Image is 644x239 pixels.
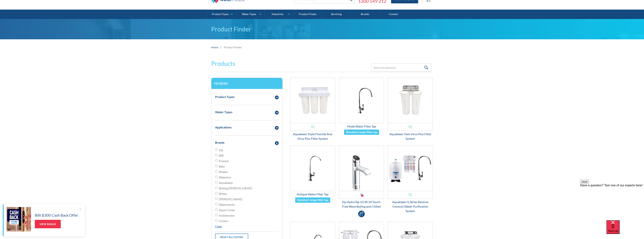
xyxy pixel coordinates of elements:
[215,110,232,114] div: Water Types
[606,220,644,239] iframe: podium webchat widget bubble
[211,25,433,34] h1: Product Finder
[265,10,293,19] a: Industries
[211,45,218,49] a: Home
[339,146,384,209] a: Zip HydroTap G5 BC20 Touch-Free Wave Boiling and ChilledZip HydroTap G5 BC20 Touch-Free Wave Boil...
[346,130,377,134] div: Standard range filter tap
[242,13,256,16] div: Water Types
[290,146,335,191] img: Antique Water Filter Tap
[215,95,235,99] div: Product Types
[215,125,232,130] div: Applications
[219,170,228,174] span: Rheem
[215,159,218,162] input: Enware
[339,78,384,135] a: Mode Water Filter TapMode Water Filter TapStandard range filter tap
[290,192,335,197] div: Antique Water Filter Tap
[215,208,218,211] input: Aqua Cooler
[219,219,229,223] span: Urban+
[379,10,408,19] a: Contact
[214,82,280,85] h3: Filter by
[215,170,218,173] input: Rheem
[297,198,328,202] div: Standard range filter tap
[219,159,229,163] span: Enware
[215,197,218,200] input: [PERSON_NAME]
[339,146,384,191] img: Zip HydroTap G5 BC20 Touch-Free Wave Boiling and Chilled
[219,164,225,169] span: Bibo
[236,10,265,19] a: Water Types
[219,213,235,218] span: Insinkerator
[290,78,335,141] a: Aquakleen Triple Fluoride And Virus Plus Filter SystemAquakleen Triple Fluoride And Virus Plus Fi...
[220,45,222,49] div: |
[208,10,236,19] a: Product Types
[212,13,229,16] div: Product Types
[215,219,218,222] input: Urban+
[388,200,433,213] div: Aquakleen Q Series Reverse Osmosis Water Purification System
[388,146,433,191] img: Aquakleen Q Series Reverse Osmosis Water Purification System
[219,197,242,201] span: [PERSON_NAME]
[35,220,61,228] a: View Range
[215,154,218,156] input: Billi
[339,78,384,123] img: Mode Water Filter Tap
[290,146,335,203] a: Antique Water Filter TapAntique Water Filter TapStandard range filter tap
[388,146,433,213] a: Aquakleen Q Series Reverse Osmosis Water Purification SystemAquakleen Q Series Reverse Osmosis Wa...
[219,186,252,190] span: Boiling [PERSON_NAME]
[219,175,231,180] span: Waterlux
[215,203,218,205] input: Waterworks
[215,176,218,178] input: Waterlux
[290,78,335,123] img: Aquakleen Triple Fluoride And Virus Plus Filter System
[219,208,235,212] span: Aqua Cooler
[219,191,227,196] span: Britex
[215,181,218,184] input: Aquakleen
[215,214,218,216] input: Insinkerator
[211,59,235,68] h2: Products
[219,202,235,207] span: Waterworks
[215,140,225,145] div: Brands
[388,78,433,123] img: Aquakleen Twin Virus Plus Filter System
[371,63,431,72] input: Search by keyword
[219,153,224,158] span: Billi
[339,124,384,129] div: Mode Water Filter Tap
[219,148,223,152] span: Zip
[322,10,351,19] a: Servicing
[290,132,335,141] div: Aquakleen Triple Fluoride And Virus Plus Filter System
[580,180,644,225] iframe: podium webchat widget prompt
[339,200,384,209] div: Zip HydroTap G5 BC20 Touch-Free Wave Boiling and Chilled
[351,10,379,19] a: Brands
[219,181,233,185] span: Aquakleen
[215,192,218,194] input: Britex
[294,10,322,19] a: Product Finder
[388,132,433,141] div: Aquakleen Twin Virus Plus Filter System
[215,165,218,167] input: Bibo
[215,225,222,228] a: Clear
[7,207,31,231] img: Billi $300 Cash Back Offer
[224,45,242,49] div: Product Finder
[35,212,78,218] h5: Billi $300 Cash Back Offer
[215,187,218,189] input: Boiling [PERSON_NAME]
[272,13,283,16] div: Industries
[388,78,433,141] a: Aquakleen Twin Virus Plus Filter SystemAquakleen Twin Virus Plus Filter System
[215,148,218,151] input: Zip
